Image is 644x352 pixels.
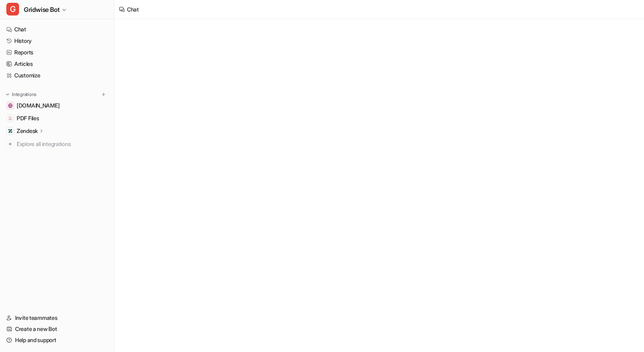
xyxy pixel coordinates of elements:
a: Create a new Bot [3,323,111,335]
a: Articles [3,58,111,69]
button: Integrations [3,90,39,98]
a: Customize [3,70,111,81]
img: PDF Files [8,116,13,121]
a: Invite teammates [3,312,111,323]
span: PDF Files [17,114,39,122]
div: Chat [127,5,139,13]
img: Zendesk [8,129,13,133]
span: [DOMAIN_NAME] [17,102,60,110]
a: Chat [3,24,111,35]
p: Integrations [12,91,37,98]
span: Gridwise Bot [24,4,60,15]
p: Zendesk [17,127,38,135]
a: Reports [3,47,111,58]
span: Explore all integrations [17,138,108,150]
img: explore all integrations [6,140,14,148]
img: expand menu [5,92,10,97]
a: History [3,35,111,46]
a: Explore all integrations [3,138,111,150]
span: G [6,3,19,15]
img: gridwise.io [8,103,13,108]
img: menu_add.svg [101,92,106,97]
a: PDF FilesPDF Files [3,113,111,124]
a: Help and support [3,335,111,346]
a: gridwise.io[DOMAIN_NAME] [3,100,111,111]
